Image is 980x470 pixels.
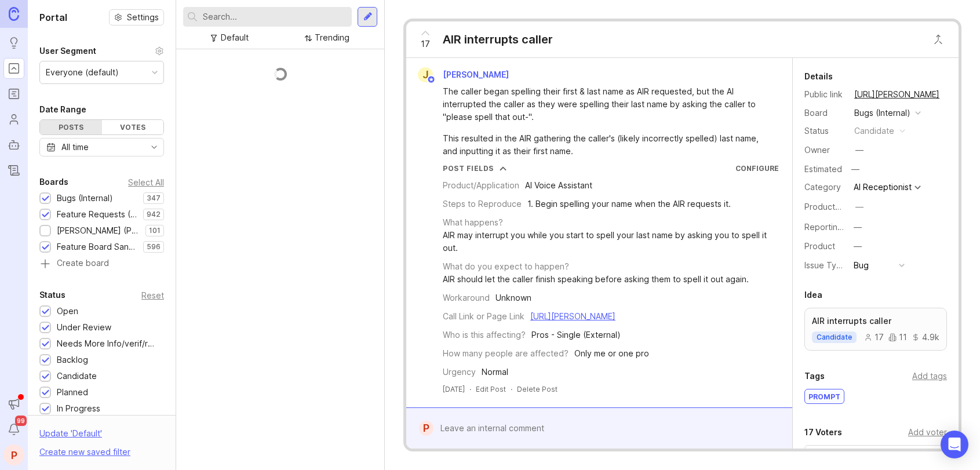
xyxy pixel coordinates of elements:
div: Candidate [57,370,97,382]
a: Ideas [3,32,24,53]
a: Create board [39,259,164,269]
div: — [855,144,864,156]
div: Update ' Default ' [39,427,102,446]
div: Board [804,107,845,119]
a: [DATE] [443,384,465,394]
h1: Portal [39,10,67,24]
div: Planned [57,386,88,399]
p: candidate [817,333,852,342]
div: · [469,384,471,394]
div: Feature Requests (Internal) [57,208,137,221]
a: Configure [735,164,779,173]
div: 11 [888,333,907,341]
div: Open [57,305,78,318]
div: Default [221,31,249,44]
p: 942 [147,210,161,219]
div: Votes [102,120,164,134]
div: User Segment [39,44,96,58]
div: — [855,201,864,213]
div: Category [804,181,845,194]
div: Unknown [496,292,531,304]
a: [URL][PERSON_NAME] [851,87,943,102]
a: Autopilot [3,134,24,155]
button: Close button [927,28,950,51]
div: Backlog [57,354,88,366]
input: Search... [203,10,347,23]
div: AIR interrupts caller [443,31,553,48]
div: The caller began spelling their first & last name as AIR requested, but the AI interrupted the ca... [443,85,769,123]
div: Needs More Info/verif/repro [57,337,158,350]
a: AIR interrupts callercandidate17114.9k [804,308,947,351]
div: Tags [804,369,825,383]
p: AIR interrupts caller [812,315,939,327]
div: AIR may interrupt you while you start to spell your last name by asking you to spell it out. [443,229,779,254]
a: Users [3,109,24,130]
button: Announcements [3,394,24,414]
div: Details [804,70,833,83]
button: Settings [109,9,164,25]
div: Status [39,288,65,302]
div: — [854,240,862,253]
div: Reset [141,292,164,298]
span: Settings [127,12,159,23]
div: Add voter [908,426,947,439]
div: Bug [854,259,869,272]
div: Boards [39,175,68,189]
div: Status [804,125,845,137]
div: Everyone (default) [46,66,119,79]
button: ProductboardID [852,199,867,214]
div: Pros - Single (External) [531,329,621,341]
button: P [3,445,24,465]
svg: toggle icon [145,143,163,152]
div: Public link [804,88,845,101]
span: 99 [15,416,27,426]
label: Reporting Team [804,222,866,232]
div: All time [61,141,89,154]
span: [PERSON_NAME] [443,70,509,79]
div: · [511,384,512,394]
div: Bugs (Internal) [57,192,113,205]
a: J[PERSON_NAME] [411,67,518,82]
a: Portal [3,58,24,79]
a: [URL][PERSON_NAME] [530,311,615,321]
div: 4.9k [912,333,939,341]
div: This resulted in the AIR gathering the caller's (likely incorrectly spelled) last name, and input... [443,132,769,158]
div: Call Link or Page Link [443,310,524,323]
div: [PERSON_NAME] (Public) [57,224,140,237]
time: [DATE] [443,385,465,394]
button: Notifications [3,419,24,440]
div: Open Intercom Messenger [941,431,968,458]
button: Post Fields [443,163,507,173]
div: Under Review [57,321,111,334]
div: Idea [804,288,822,302]
div: Workaround [443,292,490,304]
label: Issue Type [804,260,847,270]
img: member badge [427,75,436,84]
div: Owner [804,144,845,156]
div: prompt [805,389,844,403]
div: Create new saved filter [39,446,130,458]
div: Product/Application [443,179,519,192]
div: — [854,221,862,234]
div: Select All [128,179,164,185]
p: 596 [147,242,161,252]
img: Canny Home [9,7,19,20]
div: 17 [864,333,884,341]
div: Urgency [443,366,476,378]
div: What happens? [443,216,503,229]
div: J [418,67,433,82]
a: Roadmaps [3,83,24,104]
div: — [848,162,863,177]
div: Steps to Reproduce [443,198,522,210]
div: 17 Voters [804,425,842,439]
div: Edit Post [476,384,506,394]
div: Normal [482,366,508,378]
div: AI Voice Assistant [525,179,592,192]
p: 347 [147,194,161,203]
div: Post Fields [443,163,494,173]
div: Add tags [912,370,947,382]
div: candidate [854,125,894,137]
div: AI Receptionist [854,183,912,191]
div: Estimated [804,165,842,173]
